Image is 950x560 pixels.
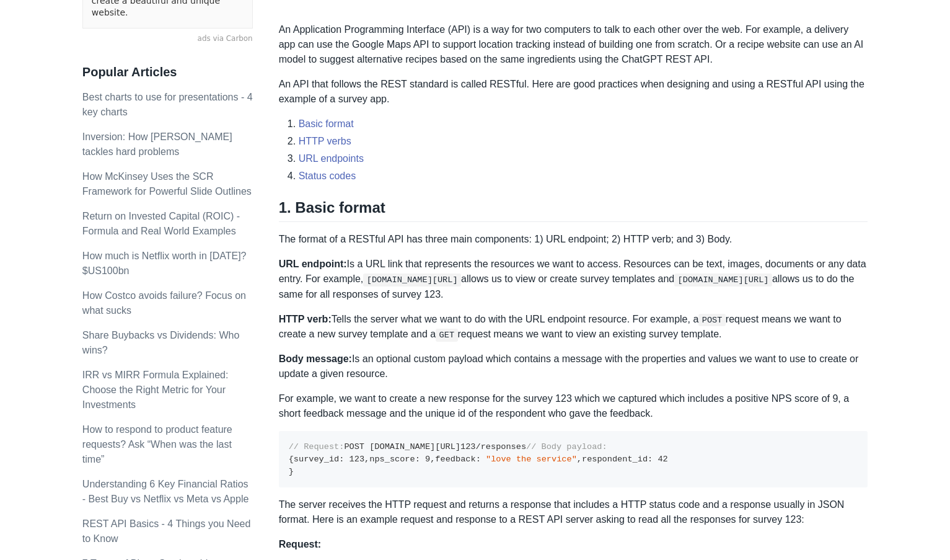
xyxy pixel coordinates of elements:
p: An Application Programming Interface (API) is a way for two computers to talk to each other over ... [279,22,868,67]
code: [DOMAIN_NAME][URL] [363,273,461,286]
a: ads via Carbon [82,33,253,45]
p: The format of a RESTful API has three main components: 1) URL endpoint; 2) HTTP verb; and 3) Body. [279,232,868,247]
span: 9 [425,455,430,464]
a: Status codes [299,171,356,181]
p: Tells the server what we want to do with the URL endpoint resource. For example, a request means ... [279,312,868,342]
span: , [577,455,582,464]
span: // Body payload: [526,442,607,451]
p: The server receives the HTTP request and returns a response that includes a HTTP status code and ... [279,497,868,527]
code: GET [436,329,457,341]
span: { [289,455,294,464]
a: How to respond to product feature requests? Ask “When was the last time” [82,424,232,464]
h3: Popular Articles [82,64,253,80]
strong: HTTP verb: [279,314,332,324]
strong: Request: [279,539,321,549]
span: // Request: [289,442,345,451]
a: How McKinsey Uses the SCR Framework for Powerful Slide Outlines [82,171,252,197]
a: Return on Invested Capital (ROIC) - Formula and Real World Examples [82,211,240,236]
a: REST API Basics - 4 Things you Need to Know [82,518,251,544]
p: For example, we want to create a new response for the survey 123 which we captured which includes... [279,391,868,421]
code: [DOMAIN_NAME][URL] [674,273,772,286]
code: POST [698,314,726,326]
span: : [339,455,344,464]
p: Is an optional custom payload which contains a message with the properties and values we want to ... [279,352,868,381]
code: POST [DOMAIN_NAME][URL] /responses survey_id nps_score feedback respondent_id [289,442,668,476]
a: Best charts to use for presentations - 4 key charts [82,92,253,117]
a: How Costco avoids failure? Focus on what sucks [82,290,246,316]
h2: 1. Basic format [279,198,868,222]
span: , [430,455,435,464]
span: 42 [658,455,667,464]
span: : [648,455,653,464]
span: : [476,455,481,464]
p: Is a URL link that represents the resources we want to access. Resources can be text, images, doc... [279,257,868,301]
a: Inversion: How [PERSON_NAME] tackles hard problems [82,131,232,157]
span: , [364,455,369,464]
a: Understanding 6 Key Financial Ratios - Best Buy vs Netflix vs Meta vs Apple [82,479,249,504]
span: 123 [350,455,364,464]
span: : [415,455,420,464]
span: 123 [460,442,475,451]
a: URL endpoints [299,153,364,164]
strong: URL endpoint: [279,259,347,269]
span: "love the service" [486,455,577,464]
span: } [289,467,294,476]
a: How much is Netflix worth in [DATE]? $US100bn [82,251,247,276]
a: Basic format [299,118,354,129]
strong: Body message: [279,353,352,364]
a: Share Buybacks vs Dividends: Who wins? [82,330,239,355]
a: IRR vs MIRR Formula Explained: Choose the Right Metric for Your Investments [82,370,229,410]
p: An API that follows the REST standard is called RESTful. Here are good practices when designing a... [279,77,868,107]
a: HTTP verbs [299,136,351,146]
